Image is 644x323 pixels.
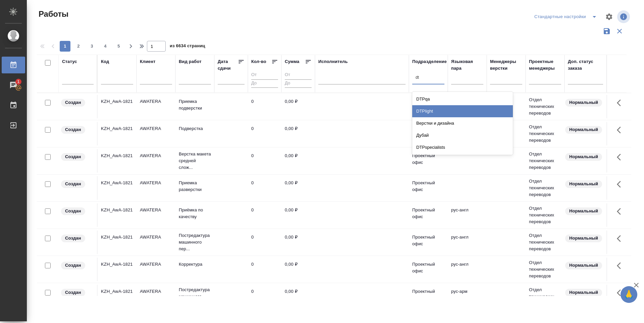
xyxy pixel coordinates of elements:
[60,125,94,134] div: Заказ еще не согласован с клиентом, искать исполнителей рано
[412,129,513,141] div: Дубай
[613,231,629,247] button: Здесь прячутся важные кнопки
[113,43,124,50] span: 5
[140,234,172,241] p: AWATERA
[140,152,172,159] p: AWATERA
[140,207,172,213] p: AWATERA
[248,122,281,145] td: 0
[100,41,111,52] button: 4
[281,95,315,118] td: 0,00 ₽
[65,235,81,242] p: Создан
[281,285,315,308] td: 0,00 ₽
[281,203,315,227] td: 0,00 ₽
[60,152,94,161] div: Заказ еще не согласован с клиентом, искать исполнителей рано
[409,176,448,200] td: Проектный офис
[101,152,133,159] div: KZH_AwA-1821
[60,261,94,270] div: Заказ еще не согласован с клиентом, искать исполнителей рано
[529,58,561,72] div: Проектные менеджеры
[62,58,77,65] div: Статус
[569,126,598,133] p: Нормальный
[73,41,84,52] button: 2
[101,234,133,241] div: KZH_AwA-1821
[613,203,629,219] button: Здесь прячутся важные кнопки
[101,180,133,186] div: KZH_AwA-1821
[100,43,111,50] span: 4
[60,288,94,297] div: Заказ еще не согласован с клиентом, искать исполнителей рано
[601,9,617,25] span: Настроить таблицу
[613,25,626,38] button: Сбросить фильтры
[101,288,133,295] div: KZH_AwA-1821
[623,287,635,302] span: 🙏
[448,285,487,308] td: рус-арм
[248,285,281,308] td: 0
[617,10,631,23] span: Посмотреть информацию
[179,261,211,268] p: Корректура
[140,58,155,65] div: Клиент
[101,98,133,105] div: KZH_AwA-1821
[569,262,598,269] p: Нормальный
[140,288,172,295] p: AWATERA
[613,258,629,274] button: Здесь прячутся важные кнопки
[569,153,598,160] p: Нормальный
[412,58,447,65] div: Подразделение
[37,9,68,19] span: Работы
[526,147,565,174] td: Отдел технических переводов
[65,153,81,160] p: Создан
[101,207,133,213] div: KZH_AwA-1821
[281,149,315,173] td: 0,00 ₽
[621,286,637,303] button: 🙏
[179,232,211,252] p: Постредактура машинного пер...
[569,235,598,242] p: Нормальный
[281,258,315,281] td: 0,00 ₽
[179,125,211,132] p: Подверстка
[60,180,94,189] div: Заказ еще не согласован с клиентом, искать исполнителей рано
[101,125,133,132] div: KZH_AwA-1821
[412,141,513,153] div: DTPspecialists
[65,289,81,296] p: Создан
[248,258,281,281] td: 0
[526,256,565,283] td: Отдел технических переводов
[65,181,81,187] p: Создан
[613,122,629,138] button: Здесь прячутся важные кнопки
[140,261,172,268] p: AWATERA
[569,208,598,214] p: Нормальный
[179,151,211,171] p: Верстка макета средней слож...
[248,176,281,200] td: 0
[248,149,281,173] td: 0
[569,289,598,296] p: Нормальный
[409,95,448,118] td: Проектный офис
[281,231,315,254] td: 0,00 ₽
[318,58,348,65] div: Исполнитель
[179,98,211,112] p: Приемка подверстки
[600,25,613,38] button: Сохранить фильтры
[613,149,629,165] button: Здесь прячутся важные кнопки
[412,105,513,117] div: DTPlight
[60,98,94,107] div: Заказ еще не согласован с клиентом, искать исполнителей рано
[569,181,598,187] p: Нормальный
[613,95,629,111] button: Здесь прячутся важные кнопки
[448,231,487,254] td: рус-англ
[101,58,109,65] div: Код
[409,122,448,145] td: Проектный офис
[101,261,133,268] div: KZH_AwA-1821
[412,117,513,129] div: Верстки и дизайна
[448,258,487,281] td: рус-англ
[179,286,211,307] p: Постредактура машинного пер...
[140,125,172,132] p: AWATERA
[170,42,205,52] span: из 6634 страниц
[248,203,281,227] td: 0
[65,99,81,106] p: Создан
[448,203,487,227] td: рус-англ
[526,229,565,256] td: Отдел технических переводов
[251,71,278,79] input: От
[490,58,522,72] div: Менеджеры верстки
[2,77,25,93] a: 1
[526,175,565,201] td: Отдел технических переводов
[285,71,312,79] input: От
[526,120,565,147] td: Отдел технических переводов
[281,122,315,145] td: 0,00 ₽
[412,93,513,105] div: DTPqa
[251,58,266,65] div: Кол-во
[451,58,483,72] div: Языковая пара
[409,149,448,173] td: Проектный офис
[73,43,84,50] span: 2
